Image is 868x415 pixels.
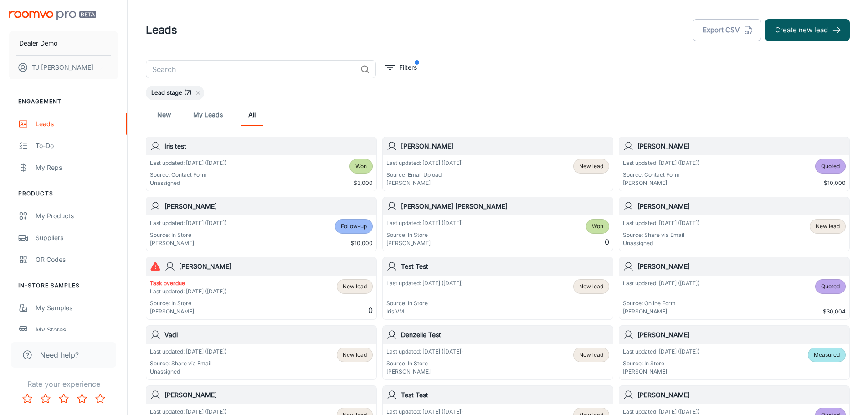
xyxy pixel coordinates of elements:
[619,325,850,380] a: [PERSON_NAME]Last updated: [DATE] ([DATE])Source: In Store[PERSON_NAME]Measured
[150,179,226,187] p: Unassigned
[623,179,699,187] p: [PERSON_NAME]
[386,299,463,307] p: Source: In Store
[623,239,699,247] p: Unassigned
[146,257,377,320] a: [PERSON_NAME]Task overdueLast updated: [DATE] ([DATE])Source: In Store[PERSON_NAME]New lead0
[637,330,846,340] h6: [PERSON_NAME]
[386,239,463,247] p: [PERSON_NAME]
[823,307,846,316] span: $30,004
[18,389,36,408] button: Rate 1 star
[637,261,846,272] h6: [PERSON_NAME]
[382,197,613,251] a: [PERSON_NAME] [PERSON_NAME]Last updated: [DATE] ([DATE])Source: In Store[PERSON_NAME]Won0
[150,368,226,376] p: Unassigned
[386,359,463,368] p: Source: In Store
[382,257,613,320] a: Test TestLast updated: [DATE] ([DATE])Source: In StoreIris VMNew lead
[814,351,840,359] span: Measured
[401,261,609,272] h6: Test Test
[179,261,373,272] h6: [PERSON_NAME]
[386,171,463,179] p: Source: Email Upload
[619,137,850,191] a: [PERSON_NAME]Last updated: [DATE] ([DATE])Source: Contact Form[PERSON_NAME]Quoted$10,000
[9,11,96,20] img: Roomvo PRO Beta
[343,282,367,291] span: New lead
[401,201,609,211] h6: [PERSON_NAME] [PERSON_NAME]
[579,351,603,359] span: New lead
[579,282,603,291] span: New lead
[146,86,204,100] div: Lead stage (7)
[36,303,118,313] div: My Samples
[150,159,226,167] p: Last updated: [DATE] ([DATE])
[341,222,367,231] span: Follow-up
[821,162,840,170] span: Quoted
[36,255,118,265] div: QR Codes
[401,390,609,400] h6: Test Test
[619,197,850,251] a: [PERSON_NAME]Last updated: [DATE] ([DATE])Source: Share via EmailUnassignedNew lead
[91,389,109,408] button: Rate 5 star
[579,162,603,170] span: New lead
[623,368,699,376] p: [PERSON_NAME]
[150,231,226,239] p: Source: In Store
[623,231,699,239] p: Source: Share via Email
[693,19,761,41] button: Export CSV
[146,88,197,97] span: Lead stage (7)
[401,141,609,151] h6: [PERSON_NAME]
[150,307,226,316] p: [PERSON_NAME]
[36,163,118,173] div: My Reps
[592,222,603,231] span: Won
[586,219,609,247] div: 0
[623,279,699,287] p: Last updated: [DATE] ([DATE])
[146,60,357,78] input: Search
[146,197,377,251] a: [PERSON_NAME]Last updated: [DATE] ([DATE])Source: In Store[PERSON_NAME]Follow-up$10,000
[36,233,118,243] div: Suppliers
[386,307,463,316] p: Iris VM
[765,19,850,41] button: Create new lead
[623,159,699,167] p: Last updated: [DATE] ([DATE])
[383,60,419,75] button: filter
[150,348,226,356] p: Last updated: [DATE] ([DATE])
[241,104,263,126] a: All
[623,359,699,368] p: Source: In Store
[150,287,226,296] p: Last updated: [DATE] ([DATE])
[36,211,118,221] div: My Products
[9,31,118,55] button: Dealer Demo
[382,137,613,191] a: [PERSON_NAME]Last updated: [DATE] ([DATE])Source: Email Upload[PERSON_NAME]New lead
[386,219,463,227] p: Last updated: [DATE] ([DATE])
[386,348,463,356] p: Last updated: [DATE] ([DATE])
[36,389,55,408] button: Rate 2 star
[146,22,177,38] h1: Leads
[816,222,840,231] span: New lead
[637,201,846,211] h6: [PERSON_NAME]
[150,279,226,287] p: Task overdue
[150,239,226,247] p: [PERSON_NAME]
[401,330,609,340] h6: Denzelle Test
[146,325,377,380] a: VadiLast updated: [DATE] ([DATE])Source: Share via EmailUnassignedNew lead
[36,119,118,129] div: Leads
[150,219,226,227] p: Last updated: [DATE] ([DATE])
[386,368,463,376] p: [PERSON_NAME]
[623,171,699,179] p: Source: Contact Form
[9,56,118,79] button: TJ [PERSON_NAME]
[193,104,223,126] a: My Leads
[164,330,373,340] h6: Vadi
[32,62,93,72] p: TJ [PERSON_NAME]
[7,379,120,389] p: Rate your experience
[386,231,463,239] p: Source: In Store
[355,162,367,170] span: Won
[146,137,377,191] a: Iris testLast updated: [DATE] ([DATE])Source: Contact FormUnassignedWon$3,000
[164,141,373,151] h6: Iris test
[354,179,373,187] span: $3,000
[164,390,373,400] h6: [PERSON_NAME]
[382,325,613,380] a: Denzelle TestLast updated: [DATE] ([DATE])Source: In Store[PERSON_NAME]New lead
[824,179,846,187] span: $10,000
[821,282,840,291] span: Quoted
[623,219,699,227] p: Last updated: [DATE] ([DATE])
[637,141,846,151] h6: [PERSON_NAME]
[36,325,118,335] div: My Stores
[343,351,367,359] span: New lead
[386,159,463,167] p: Last updated: [DATE] ([DATE])
[637,390,846,400] h6: [PERSON_NAME]
[73,389,91,408] button: Rate 4 star
[55,389,73,408] button: Rate 3 star
[619,257,850,320] a: [PERSON_NAME]Last updated: [DATE] ([DATE])Source: Online Form[PERSON_NAME]Quoted$30,004
[623,307,699,316] p: [PERSON_NAME]
[150,171,226,179] p: Source: Contact Form
[386,279,463,287] p: Last updated: [DATE] ([DATE])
